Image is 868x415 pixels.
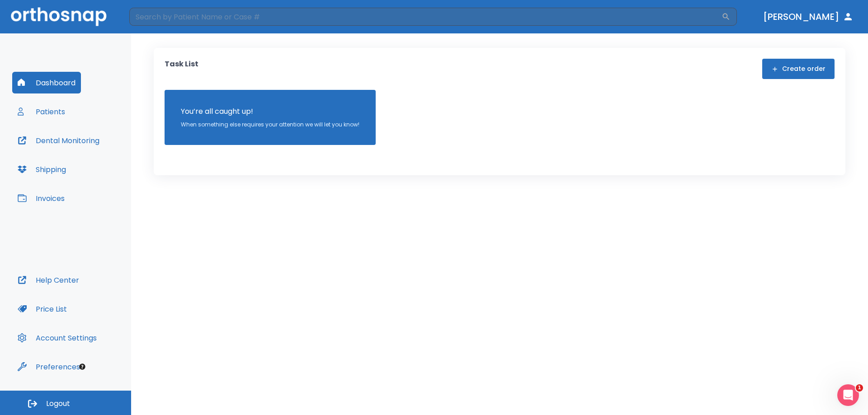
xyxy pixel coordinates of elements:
[12,269,85,291] button: Help Center
[78,363,86,371] div: Tooltip anchor
[12,356,85,378] button: Preferences
[46,399,70,409] span: Logout
[165,59,198,79] p: Task List
[129,8,722,26] input: Search by Patient Name or Case #
[11,7,107,26] img: Orthosnap
[12,130,105,151] button: Dental Monitoring
[12,159,71,180] button: Shipping
[12,187,70,209] button: Invoices
[181,106,359,117] p: You’re all caught up!
[12,72,81,93] button: Dashboard
[12,298,72,320] button: Price List
[12,101,71,122] button: Patients
[837,384,859,406] iframe: Intercom live chat
[181,121,359,129] p: When something else requires your attention we will let you know!
[759,9,857,25] button: [PERSON_NAME]
[12,327,102,349] button: Account Settings
[762,59,835,79] button: Create order
[856,384,863,392] span: 1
